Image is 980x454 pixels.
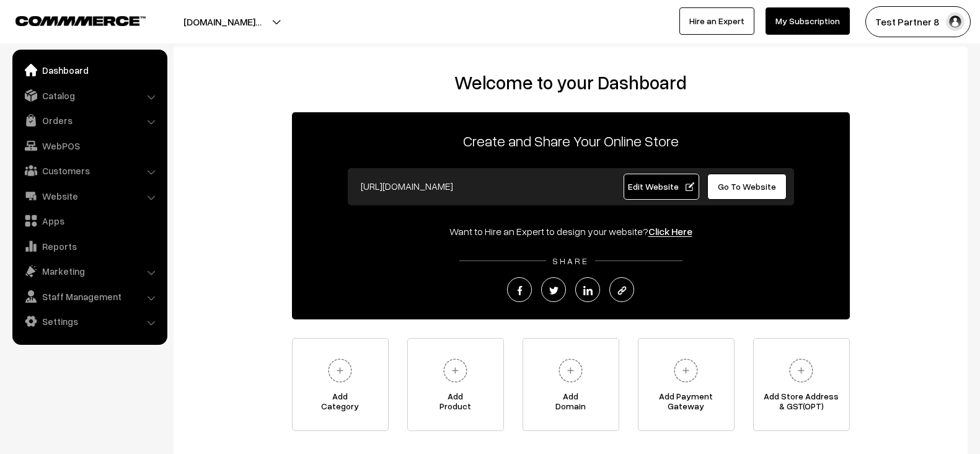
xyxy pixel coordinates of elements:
img: plus.svg [669,354,703,388]
span: Add Product [408,391,503,416]
a: Add Store Address& GST(OPT) [753,338,850,431]
img: plus.svg [323,354,357,388]
a: Marketing [15,260,163,282]
span: Add Category [293,391,388,416]
div: Want to Hire an Expert to design your website? [292,224,850,239]
a: Dashboard [15,59,163,81]
a: Orders [15,109,163,131]
a: Edit Website [624,174,699,200]
span: Add Payment Gateway [638,391,734,416]
a: Hire an Expert [679,7,754,35]
a: Click Here [648,225,692,238]
p: Create and Share Your Online Store [292,130,850,152]
a: COMMMERCE [15,12,124,27]
button: [DOMAIN_NAME]… [140,6,305,37]
a: WebPOS [15,135,163,157]
img: plus.svg [554,354,588,388]
span: Edit Website [628,181,694,192]
a: Staff Management [15,285,163,308]
a: AddDomain [523,338,619,431]
span: Add Domain [523,391,619,416]
img: plus.svg [438,354,472,388]
span: Go To Website [718,181,776,192]
button: Test Partner 8 [865,6,971,37]
img: user [946,12,965,31]
a: Website [15,185,163,207]
a: AddProduct [407,338,504,431]
img: plus.svg [784,354,818,388]
a: Catalog [15,84,163,107]
a: Go To Website [707,174,787,200]
a: Add PaymentGateway [638,338,735,431]
a: Customers [15,159,163,182]
img: COMMMERCE [15,16,146,25]
h2: Welcome to your Dashboard [186,71,955,94]
span: SHARE [546,256,595,266]
a: Apps [15,210,163,232]
a: AddCategory [292,338,389,431]
span: Add Store Address & GST(OPT) [754,391,849,416]
a: My Subscription [766,7,850,35]
a: Settings [15,310,163,332]
a: Reports [15,235,163,257]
